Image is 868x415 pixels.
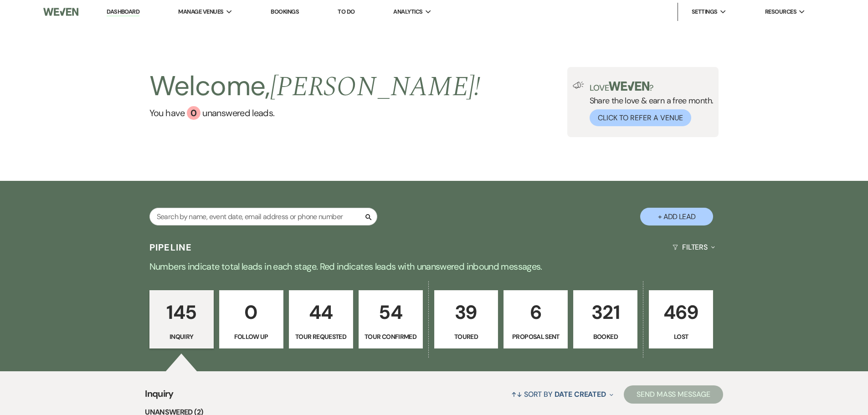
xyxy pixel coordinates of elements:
[145,387,174,406] span: Inquiry
[289,290,353,348] a: 44Tour Requested
[669,235,719,259] button: Filters
[509,332,562,342] p: Proposal Sent
[187,106,200,120] div: 0
[43,2,78,21] img: Weven Logo
[149,241,192,254] h3: Pipeline
[584,82,714,126] div: Share the love & earn a free month.
[219,290,283,348] a: 0Follow Up
[573,82,584,89] img: loud-speaker-illustration.svg
[434,290,498,348] a: 39Toured
[149,67,481,106] h2: Welcome,
[295,332,347,342] p: Tour Requested
[765,7,796,16] span: Resources
[365,297,417,328] p: 54
[271,8,299,15] a: Bookings
[155,297,208,328] p: 145
[359,290,423,348] a: 54Tour Confirmed
[624,385,723,404] button: Send Mass Message
[649,290,713,348] a: 469Lost
[573,290,637,348] a: 321Booked
[149,290,214,348] a: 145Inquiry
[655,297,707,328] p: 469
[107,8,139,16] a: Dashboard
[393,7,422,16] span: Analytics
[440,297,493,328] p: 39
[579,332,632,342] p: Booked
[609,82,649,91] img: weven-logo-green.svg
[155,332,208,342] p: Inquiry
[640,208,713,225] button: + Add Lead
[365,332,417,342] p: Tour Confirmed
[106,259,762,274] p: Numbers indicate total leads in each stage. Red indicates leads with unanswered inbound messages.
[295,297,347,328] p: 44
[590,109,691,126] button: Click to Refer a Venue
[509,297,562,328] p: 6
[225,297,277,328] p: 0
[579,297,632,328] p: 321
[270,66,481,108] span: [PERSON_NAME] !
[149,208,377,225] input: Search by name, event date, email address or phone number
[692,7,718,16] span: Settings
[590,82,714,92] p: Love ?
[440,332,493,342] p: Toured
[511,389,522,399] span: ↑↓
[503,290,568,348] a: 6Proposal Sent
[555,389,606,399] span: Date Created
[149,106,481,120] a: You have 0 unanswered leads.
[178,7,223,16] span: Manage Venues
[338,8,354,15] a: To Do
[508,382,617,406] button: Sort By Date Created
[225,332,277,342] p: Follow Up
[655,332,707,342] p: Lost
